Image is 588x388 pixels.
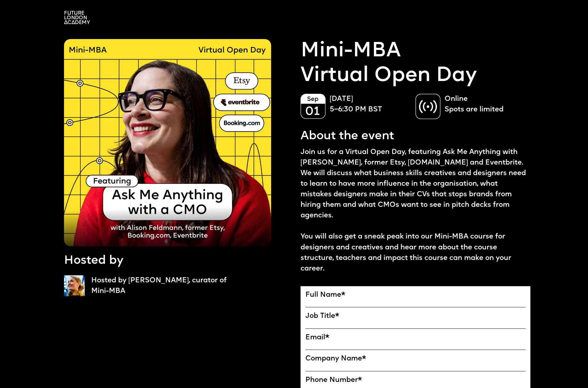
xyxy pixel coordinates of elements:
[64,253,123,269] p: Hosted by
[305,312,526,320] label: Job Title
[91,275,233,296] p: Hosted by [PERSON_NAME], curator of Mini-MBA
[305,291,526,299] label: Full Name
[301,128,394,144] p: About the event
[301,39,477,88] a: Mini-MBAVirtual Open Day
[301,147,531,274] p: Join us for a Virtual Open Day, featuring Ask Me Anything with [PERSON_NAME], former Etsy, [DOMAI...
[305,376,526,384] label: Phone Number
[305,334,526,342] label: Email
[305,355,526,363] label: Company Name
[445,94,524,115] p: Online Spots are limited
[64,11,90,24] img: A logo saying in 3 lines: Future London Academy
[330,94,409,115] p: [DATE] 5–6:30 PM BST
